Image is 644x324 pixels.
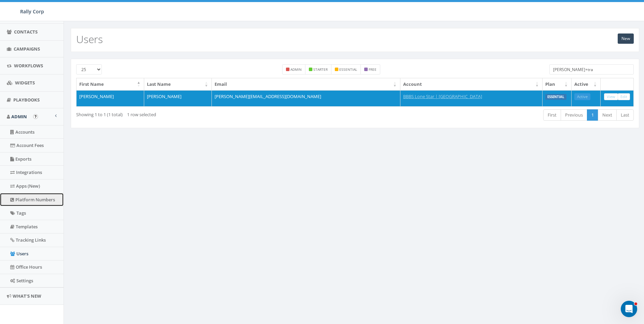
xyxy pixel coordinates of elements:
[76,109,303,118] div: Showing 1 to 1 (1 total)
[604,93,618,100] a: View
[76,33,103,45] h2: Users
[543,78,572,90] th: Plan: activate to sort column ascending
[11,113,27,120] span: Admin
[20,8,44,15] span: Rally Corp
[598,109,617,121] a: Next
[290,67,302,72] small: admin
[543,109,561,121] a: First
[618,33,634,44] a: New
[13,97,40,103] span: Playbooks
[549,64,634,75] input: Type to search
[561,109,587,121] a: Previous
[545,94,566,100] label: ESSENTIAL
[127,111,156,118] span: 1 row selected
[313,67,328,72] small: starter
[13,293,41,299] span: What's New
[144,90,212,107] td: [PERSON_NAME]
[618,93,630,100] a: Edit
[403,93,482,99] a: BBBS Lone Star | [GEOGRAPHIC_DATA]
[572,78,601,90] th: Active: activate to sort column ascending
[574,93,590,100] a: Active
[339,67,357,72] small: essential
[14,63,43,69] span: Workflows
[212,90,400,107] td: [PERSON_NAME][EMAIL_ADDRESS][DOMAIN_NAME]
[15,80,35,86] span: Widgets
[621,301,637,317] iframe: Intercom live chat
[14,46,40,52] span: Campaigns
[616,109,634,121] a: Last
[77,78,144,90] th: First Name: activate to sort column descending
[144,78,212,90] th: Last Name: activate to sort column ascending
[369,67,376,72] small: free
[77,90,144,107] td: [PERSON_NAME]
[14,29,38,35] span: Contacts
[212,78,400,90] th: Email: activate to sort column ascending
[400,78,543,90] th: Account: activate to sort column ascending
[587,109,598,121] a: 1
[33,114,38,119] button: Open In-App Guide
